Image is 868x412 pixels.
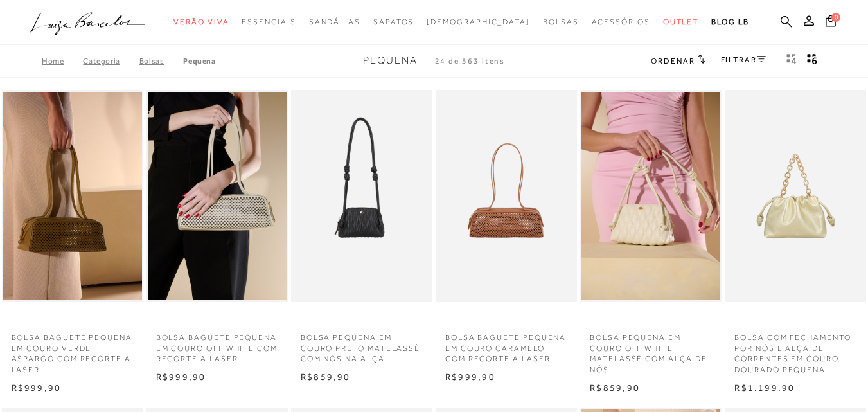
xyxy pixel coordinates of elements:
img: BOLSA BAGUETE PEQUENA EM COURO OFF WHITE COM RECORTE A LASER [148,92,287,300]
a: categoryNavScreenReaderText [373,10,414,34]
img: BOLSA PEQUENA EM COURO PRETO MATELASSÊ COM NÓS NA ALÇA [292,92,431,300]
span: [DEMOGRAPHIC_DATA] [427,17,530,26]
a: BOLSA BAGUETE PEQUENA EM COURO VERDE ASPARGO COM RECORTE A LASER [2,325,143,375]
a: noSubCategoriesText [427,10,530,34]
a: Home [42,57,83,66]
span: BLOG LB [711,17,748,26]
img: BOLSA COM FECHAMENTO POR NÓS E ALÇA DE CORRENTES EM COURO DOURADO PEQUENA [726,92,865,300]
a: categoryNavScreenReaderText [309,10,360,34]
a: FILTRAR [721,55,766,64]
span: R$999,90 [12,382,62,393]
span: R$999,90 [156,372,206,382]
a: BOLSA PEQUENA EM COURO OFF WHITE MATELASSÊ COM ALÇA DE NÓS BOLSA PEQUENA EM COURO OFF WHITE MATEL... [581,92,720,300]
a: Categoria [83,57,139,66]
img: BOLSA BAGUETE PEQUENA EM COURO VERDE ASPARGO COM RECORTE A LASER [3,92,142,300]
span: Verão Viva [173,17,229,26]
a: categoryNavScreenReaderText [242,10,296,34]
a: BOLSA BAGUETE PEQUENA EM COURO CARAMELO COM RECORTE A LASER BOLSA BAGUETE PEQUENA EM COURO CARAME... [437,92,576,300]
a: categoryNavScreenReaderText [543,10,579,34]
a: Bolsas [139,57,184,66]
span: Pequena [363,55,418,66]
a: BOLSA BAGUETE PEQUENA EM COURO OFF WHITE COM RECORTE A LASER BOLSA BAGUETE PEQUENA EM COURO OFF W... [148,92,287,300]
span: Ordenar [651,57,695,66]
button: 0 [822,14,840,31]
img: BOLSA BAGUETE PEQUENA EM COURO CARAMELO COM RECORTE A LASER [437,92,576,300]
span: R$1.199,90 [734,382,795,393]
a: BOLSA COM FECHAMENTO POR NÓS E ALÇA DE CORRENTES EM COURO DOURADO PEQUENA [725,325,866,375]
a: categoryNavScreenReaderText [592,10,650,34]
span: Sandálias [309,17,360,26]
span: Outlet [663,17,699,26]
span: 24 de 363 itens [435,57,506,66]
a: BOLSA BAGUETE PEQUENA EM COURO VERDE ASPARGO COM RECORTE A LASER BOLSA BAGUETE PEQUENA EM COURO V... [3,92,142,300]
a: BLOG LB [711,10,748,34]
span: Acessórios [592,17,650,26]
button: Mostrar 4 produtos por linha [783,53,801,69]
a: BOLSA PEQUENA EM COURO OFF WHITE MATELASSÊ COM ALÇA DE NÓS [580,325,722,375]
a: BOLSA COM FECHAMENTO POR NÓS E ALÇA DE CORRENTES EM COURO DOURADO PEQUENA BOLSA COM FECHAMENTO PO... [726,92,865,300]
span: R$859,90 [590,382,640,393]
a: BOLSA BAGUETE PEQUENA EM COURO CARAMELO COM RECORTE A LASER [436,325,577,364]
span: Sapatos [373,17,414,26]
span: R$859,90 [301,372,351,382]
span: Bolsas [543,17,579,26]
a: Pequena [183,57,215,66]
a: BOLSA BAGUETE PEQUENA EM COURO OFF WHITE COM RECORTE A LASER [146,325,288,364]
span: R$999,90 [445,372,495,382]
a: BOLSA PEQUENA EM COURO PRETO MATELASSÊ COM NÓS NA ALÇA [291,325,432,364]
span: Essenciais [242,17,296,26]
button: gridText6Desc [803,53,821,69]
img: BOLSA PEQUENA EM COURO OFF WHITE MATELASSÊ COM ALÇA DE NÓS [581,92,720,300]
span: 0 [831,13,840,22]
a: categoryNavScreenReaderText [663,10,699,34]
a: BOLSA PEQUENA EM COURO PRETO MATELASSÊ COM NÓS NA ALÇA BOLSA PEQUENA EM COURO PRETO MATELASSÊ COM... [292,92,431,300]
a: categoryNavScreenReaderText [173,10,229,34]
